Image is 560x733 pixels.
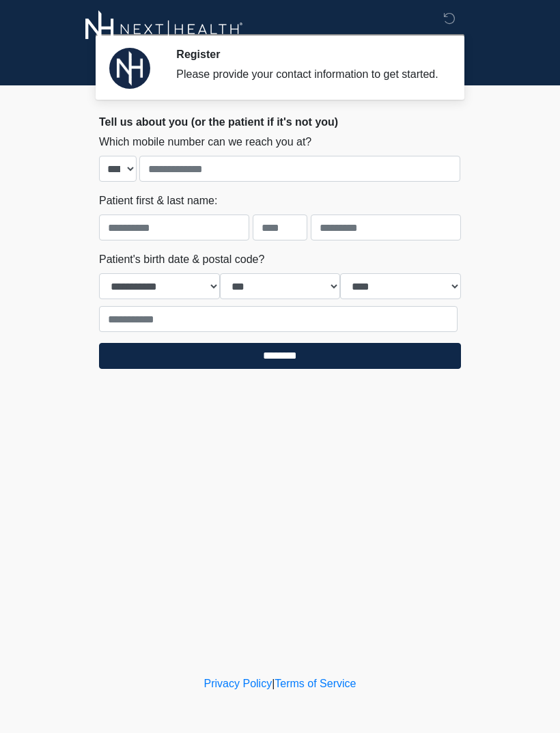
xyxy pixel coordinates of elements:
img: Agent Avatar [109,48,150,89]
a: Privacy Policy [204,678,272,689]
a: Terms of Service [275,678,356,689]
a: | [272,678,275,689]
div: Please provide your contact information to get started. [176,66,440,83]
label: Patient first & last name: [99,193,217,209]
label: Patient's birth date & postal code? [99,251,264,268]
label: Which mobile number can we reach you at? [99,134,311,150]
img: Next-Health Logo [85,10,243,48]
h2: Tell us about you (or the patient if it's not you) [99,115,461,128]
